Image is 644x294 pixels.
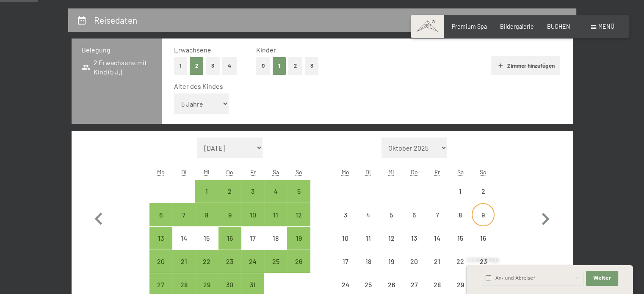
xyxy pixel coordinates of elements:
div: Wed Nov 19 2025 [380,250,403,273]
div: Anreise nicht möglich [380,250,403,273]
span: Erwachsene [174,46,211,54]
div: Mon Nov 03 2025 [334,203,357,226]
div: Anreise möglich [149,203,172,226]
div: 21 [173,258,194,279]
a: BUCHEN [547,23,570,30]
div: Anreise möglich [264,203,287,226]
div: 15 [196,235,217,256]
div: Tue Nov 18 2025 [357,250,380,273]
div: Wed Nov 12 2025 [380,227,403,250]
div: Alter des Kindes [174,82,554,91]
div: Anreise nicht möglich [472,180,495,203]
div: 15 [450,235,471,256]
div: Anreise möglich [287,250,310,273]
div: Sun Nov 23 2025 [472,250,495,273]
span: Schnellanfrage [467,257,499,262]
div: Sat Nov 15 2025 [449,227,472,250]
span: Bildergalerie [500,23,534,30]
button: Weiter [586,271,618,286]
div: 22 [196,258,217,279]
div: Tue Oct 21 2025 [172,250,195,273]
abbr: Mittwoch [388,168,394,176]
div: 14 [173,235,194,256]
div: Fri Oct 24 2025 [241,250,264,273]
div: Sun Nov 09 2025 [472,203,495,226]
abbr: Montag [341,168,349,176]
div: 9 [219,212,240,233]
abbr: Mittwoch [204,168,210,176]
div: Thu Oct 23 2025 [218,250,241,273]
div: Anreise möglich [287,227,310,250]
div: Anreise nicht möglich [449,203,472,226]
div: Fri Nov 21 2025 [426,250,448,273]
div: 12 [381,235,402,256]
div: Thu Oct 16 2025 [218,227,241,250]
div: Anreise möglich [241,180,264,203]
div: Fri Oct 03 2025 [241,180,264,203]
div: Tue Oct 07 2025 [172,203,195,226]
div: Anreise nicht möglich [380,227,403,250]
div: Thu Oct 09 2025 [218,203,241,226]
div: Thu Nov 13 2025 [403,227,426,250]
div: 2 [219,188,240,209]
div: Mon Oct 13 2025 [149,227,172,250]
div: Anreise möglich [241,203,264,226]
div: Fri Nov 07 2025 [426,203,448,226]
div: Anreise nicht möglich [449,227,472,250]
div: Thu Nov 06 2025 [403,203,426,226]
div: 10 [242,212,263,233]
div: Anreise möglich [241,250,264,273]
div: 13 [404,235,425,256]
div: 7 [426,212,448,233]
div: 16 [473,235,494,256]
div: 1 [196,188,217,209]
div: Anreise möglich [218,227,241,250]
div: Anreise möglich [264,180,287,203]
span: Menü [598,23,614,30]
div: Anreise nicht möglich [403,227,426,250]
div: 26 [288,258,309,279]
div: Sun Oct 05 2025 [287,180,310,203]
div: Mon Nov 10 2025 [334,227,357,250]
div: Anreise nicht möglich [195,227,218,250]
div: 6 [404,212,425,233]
div: 8 [450,212,471,233]
div: Fri Nov 14 2025 [426,227,448,250]
div: Mon Oct 06 2025 [149,203,172,226]
div: Thu Oct 02 2025 [218,180,241,203]
div: Anreise möglich [287,203,310,226]
div: Anreise nicht möglich [449,250,472,273]
div: 25 [265,258,286,279]
div: Anreise nicht möglich [426,250,448,273]
div: Sat Oct 25 2025 [264,250,287,273]
div: Anreise nicht möglich [403,203,426,226]
div: 20 [404,258,425,279]
div: 11 [358,235,379,256]
div: Anreise möglich [195,203,218,226]
div: Anreise möglich [264,250,287,273]
div: 14 [426,235,448,256]
abbr: Freitag [434,168,440,176]
div: Anreise nicht möglich [472,250,495,273]
div: Sat Nov 01 2025 [449,180,472,203]
div: Tue Nov 11 2025 [357,227,380,250]
div: 23 [219,258,240,279]
span: 2 Erwachsene mit Kind (5 J.) [82,58,152,77]
div: 17 [242,235,263,256]
div: Anreise nicht möglich [357,250,380,273]
div: 4 [358,212,379,233]
div: 7 [173,212,194,233]
abbr: Donnerstag [411,168,418,176]
div: Wed Oct 22 2025 [195,250,218,273]
div: Sun Oct 26 2025 [287,250,310,273]
div: Anreise möglich [218,180,241,203]
div: 8 [196,212,217,233]
div: Anreise nicht möglich [334,227,357,250]
abbr: Samstag [457,168,463,176]
div: Wed Oct 01 2025 [195,180,218,203]
a: Premium Spa [452,23,487,30]
button: 3 [305,57,319,74]
button: 2 [190,57,204,74]
span: Weiter [593,275,611,282]
div: 2 [473,188,494,209]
